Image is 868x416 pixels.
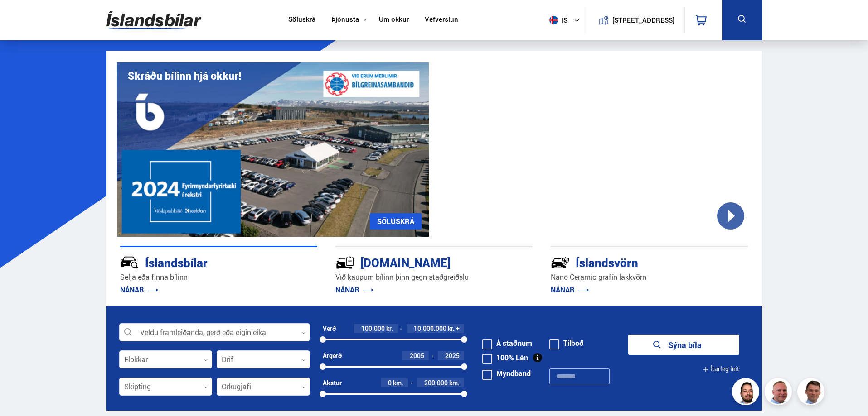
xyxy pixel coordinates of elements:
[117,62,429,237] img: eKx6w-_Home_640_.png
[592,7,679,33] a: [STREET_ADDRESS]
[546,16,568,24] span: is
[733,379,761,406] img: nhp88E3Fdnt1Opn2.png
[616,16,671,24] button: [STREET_ADDRESS]
[628,335,739,355] button: Sýna bíla
[120,285,159,295] a: NÁNAR
[335,285,374,295] a: NÁNAR
[323,325,336,332] div: Verð
[445,351,460,360] span: 2025
[335,254,500,270] div: [DOMAIN_NAME]
[482,339,532,347] label: Á staðnum
[551,285,589,295] a: NÁNAR
[335,253,354,272] img: tr5P-W3DuiFaO7aO.svg
[120,254,285,270] div: Íslandsbílar
[449,379,460,387] span: km.
[482,354,528,361] label: 100% Lán
[379,15,409,25] a: Um okkur
[546,7,587,33] button: is
[323,379,342,387] div: Akstur
[120,272,317,282] p: Selja eða finna bílinn
[128,70,241,82] h1: Skráðu bílinn hjá okkur!
[551,254,716,270] div: Íslandsvörn
[370,213,422,230] a: SÖLUSKRÁ
[323,352,342,359] div: Árgerð
[361,324,385,333] span: 100.000
[410,351,424,360] span: 2005
[120,253,139,272] img: JRvxyua_JYH6wB4c.svg
[551,272,748,282] p: Nano Ceramic grafín lakkvörn
[331,15,359,24] button: Þjónusta
[448,325,455,332] span: kr.
[482,370,531,377] label: Myndband
[288,15,315,25] a: Söluskrá
[425,15,458,25] a: Vefverslun
[456,325,460,332] span: +
[799,379,826,406] img: FbJEzSuNWCJXmdc-.webp
[549,16,558,24] img: svg+xml;base64,PHN2ZyB4bWxucz0iaHR0cDovL3d3dy53My5vcmcvMjAwMC9zdmciIHdpZHRoPSI1MTIiIGhlaWdodD0iNT...
[549,339,584,347] label: Tilboð
[393,379,403,387] span: km.
[766,379,793,406] img: siFngHWaQ9KaOqBr.png
[551,253,570,272] img: -Svtn6bYgwAsiwNX.svg
[386,325,393,332] span: kr.
[335,272,533,282] p: Við kaupum bílinn þinn gegn staðgreiðslu
[424,378,448,387] span: 200.000
[414,324,446,333] span: 10.000.000
[106,5,201,35] img: G0Ugv5HjCgRt.svg
[703,359,739,379] button: Ítarleg leit
[388,378,392,387] span: 0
